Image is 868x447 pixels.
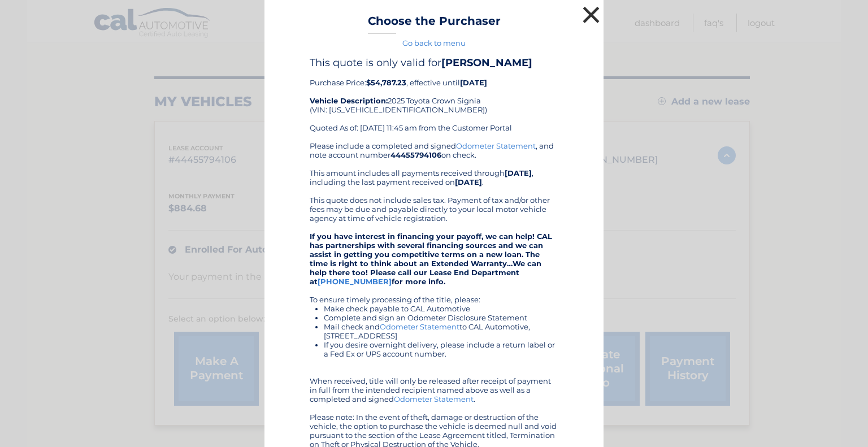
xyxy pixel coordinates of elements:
a: [PHONE_NUMBER] [318,277,392,286]
b: [DATE] [460,78,487,87]
div: Purchase Price: , effective until 2025 Toyota Crown Signia (VIN: [US_VEHICLE_IDENTIFICATION_NUMBE... [310,57,558,141]
li: If you desire overnight delivery, please include a return label or a Fed Ex or UPS account number. [324,340,558,358]
b: [PERSON_NAME] [441,57,532,69]
b: $54,787.23 [366,78,406,87]
b: [DATE] [505,168,532,177]
a: Odometer Statement [394,394,474,403]
a: Go back to menu [402,38,466,47]
li: Mail check and to CAL Automotive, [STREET_ADDRESS] [324,322,558,340]
h3: Choose the Purchaser [368,14,501,34]
strong: If you have interest in financing your payoff, we can help! CAL has partnerships with several fin... [310,232,552,286]
a: Odometer Statement [380,322,459,331]
b: [DATE] [455,177,482,186]
h4: This quote is only valid for [310,57,558,69]
li: Complete and sign an Odometer Disclosure Statement [324,313,558,322]
button: × [580,3,602,26]
strong: Vehicle Description: [310,96,388,105]
a: Odometer Statement [456,141,536,150]
b: 44455794106 [390,150,441,159]
li: Make check payable to CAL Automotive [324,304,558,313]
